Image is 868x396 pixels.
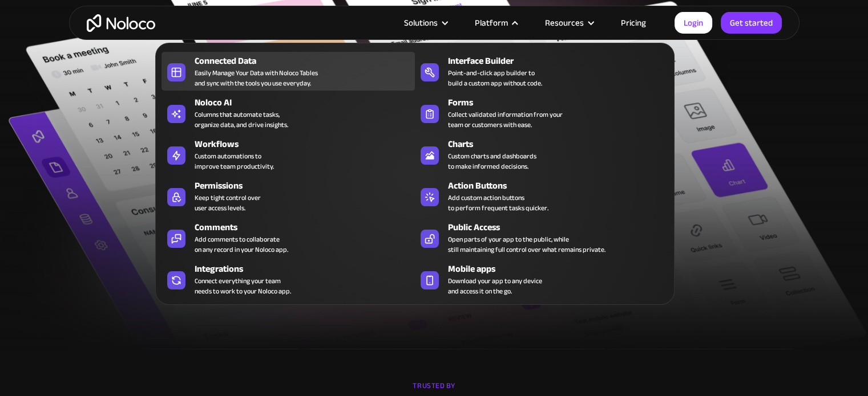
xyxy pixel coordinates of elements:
[195,179,420,193] div: Permissions
[545,15,584,30] div: Resources
[195,96,420,109] div: Noloco AI
[448,96,673,109] div: Forms
[195,262,420,276] div: Integrations
[448,68,542,88] div: Point-and-click app builder to build a custom app without code.
[531,15,607,30] div: Resources
[195,276,291,296] div: Connect everything your team needs to work to your Noloco app.
[162,177,415,215] a: PermissionsKeep tight control overuser access levels.
[195,234,288,255] div: Add comments to collaborate on any record in your Noloco app.
[195,193,261,213] div: Keep tight control over user access levels.
[415,93,668,132] a: FormsCollect validated information from yourteam or customers with ease.
[448,151,536,172] div: Custom charts and dashboards to make informed decisions.
[195,109,288,130] div: Columns that automate tasks, organize data, and drive insights.
[162,260,415,299] a: IntegrationsConnect everything your teamneeds to work to your Noloco app.
[195,54,420,68] div: Connected Data
[162,93,415,132] a: Noloco AIColumns that automate tasks,organize data, and drive insights.
[721,12,782,34] a: Get started
[448,276,542,296] span: Download your app to any device and access it on the go.
[87,14,155,32] a: home
[162,52,415,91] a: Connected DataEasily Manage Your Data with Noloco Tablesand sync with the tools you use everyday.
[448,193,548,213] div: Add custom action buttons to perform frequent tasks quicker.
[390,15,461,30] div: Solutions
[195,68,318,88] div: Easily Manage Your Data with Noloco Tables and sync with the tools you use everyday.
[195,137,420,151] div: Workflows
[162,135,415,174] a: WorkflowsCustom automations toimprove team productivity.
[404,15,438,30] div: Solutions
[195,151,274,172] div: Custom automations to improve team productivity.
[461,15,531,30] div: Platform
[162,218,415,257] a: CommentsAdd comments to collaborateon any record in your Noloco app.
[195,221,420,234] div: Comments
[448,137,673,151] div: Charts
[415,218,668,257] a: Public AccessOpen parts of your app to the public, whilestill maintaining full control over what ...
[415,135,668,174] a: ChartsCustom charts and dashboardsto make informed decisions.
[448,54,673,68] div: Interface Builder
[448,179,673,193] div: Action Buttons
[415,52,668,91] a: Interface BuilderPoint-and-click app builder tobuild a custom app without code.
[607,15,660,30] a: Pricing
[155,27,675,305] nav: Platform
[475,15,508,30] div: Platform
[448,262,673,276] div: Mobile apps
[448,221,673,234] div: Public Access
[448,234,605,255] div: Open parts of your app to the public, while still maintaining full control over what remains priv...
[675,12,712,34] a: Login
[415,260,668,299] a: Mobile appsDownload your app to any deviceand access it on the go.
[448,109,563,130] div: Collect validated information from your team or customers with ease.
[415,177,668,215] a: Action ButtonsAdd custom action buttonsto perform frequent tasks quicker.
